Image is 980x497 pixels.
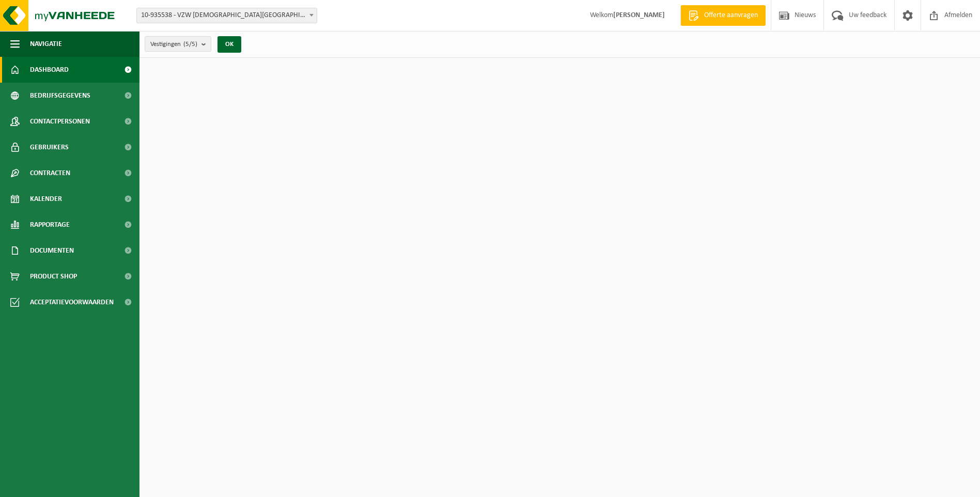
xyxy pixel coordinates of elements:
span: 10-935538 - VZW PRIESTER DAENS COLLEGE - AALST [136,8,317,23]
button: Vestigingen(5/5) [145,36,211,52]
span: Dashboard [30,57,69,83]
span: Kalender [30,186,62,212]
span: Product Shop [30,263,77,289]
span: Contracten [30,160,70,186]
span: Offerte aanvragen [702,10,760,21]
span: Contactpersonen [30,108,90,134]
span: Gebruikers [30,134,69,160]
a: Offerte aanvragen [680,5,766,26]
span: Vestigingen [150,37,197,52]
span: Acceptatievoorwaarden [30,289,114,315]
span: Navigatie [30,31,62,57]
strong: [PERSON_NAME] [613,11,665,19]
span: 10-935538 - VZW PRIESTER DAENS COLLEGE - AALST [137,8,317,23]
span: Rapportage [30,212,70,238]
button: OK [217,36,241,53]
span: Bedrijfsgegevens [30,83,90,108]
count: (5/5) [183,41,197,48]
span: Documenten [30,238,74,263]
